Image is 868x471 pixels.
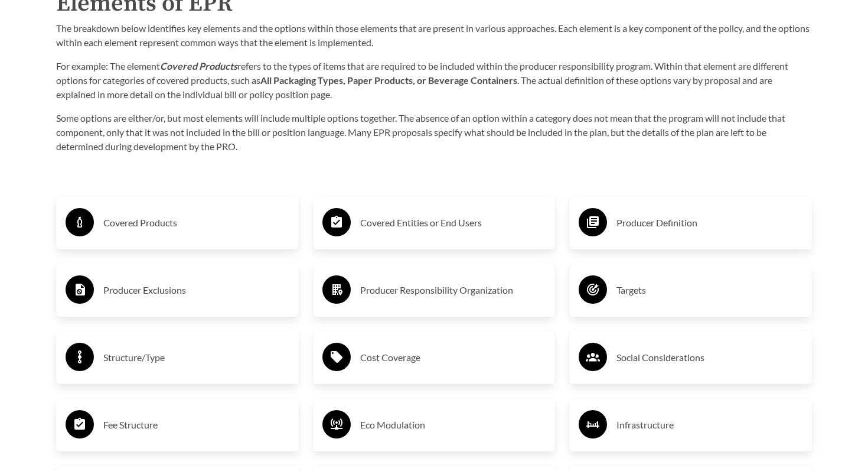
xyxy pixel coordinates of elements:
[616,415,802,434] h3: Infrastructure
[56,111,812,154] p: Some options are either/or, but most elements will include multiple options together. The absence...
[103,281,289,300] h3: Producer Exclusions
[616,213,802,232] h3: Producer Definition
[360,415,546,434] h3: Eco Modulation
[260,74,517,86] strong: All Packaging Types, Paper Products, or Beverage Containers
[103,213,289,232] h3: Covered Products
[56,59,812,102] p: For example: The element refers to the types of items that are required to be included within the...
[103,348,289,367] h3: Structure/Type
[103,415,289,434] h3: Fee Structure
[160,60,237,72] strong: Covered Products
[56,21,812,50] p: The breakdown below identifies key elements and the options within those elements that are presen...
[616,281,802,300] h3: Targets
[360,348,546,367] h3: Cost Coverage
[616,348,802,367] h3: Social Considerations
[360,213,546,232] h3: Covered Entities or End Users
[360,281,546,300] h3: Producer Responsibility Organization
